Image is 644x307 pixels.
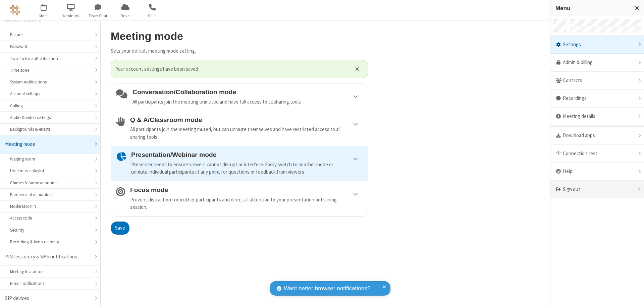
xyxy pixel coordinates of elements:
div: Moderator PIN [10,203,90,209]
div: Meeting details [550,108,644,126]
div: Picture [10,32,90,38]
p: Sets your default meeting mode setting. [111,47,368,55]
div: Help [550,163,644,181]
div: Presenter needs to ensure viewers cannot disrupt or interfere. Easily switch to another mode or u... [131,161,363,176]
div: Account settings [10,90,90,97]
div: Waiting room [10,156,90,162]
div: PIN-less entry & SMS notifications [5,253,90,261]
div: Meeting mode [5,140,90,148]
div: All participants join the meeting unmuted and have full access to all sharing tools [132,98,363,106]
div: Meeting Invitations [10,268,90,275]
span: Meet [31,13,56,19]
div: System notifications [10,79,90,85]
div: Security [10,227,90,233]
div: Contacts [550,72,644,90]
div: Calling [10,103,90,109]
h3: Menu [555,5,629,11]
h4: Q & A/Classroom mode [130,116,363,123]
div: Hold music playlist [10,168,90,174]
h2: Meeting mode [111,30,368,42]
div: Backgrounds & effects [10,126,90,132]
div: SIP devices [5,295,90,302]
button: Save [111,222,129,235]
span: Your account settings have been saved [116,65,347,73]
div: Chimes & name announce [10,180,90,186]
span: Want better browser notifications? [284,284,370,293]
div: All participants join the meeting muted, but can unmute themselves and have restricted access to ... [130,126,363,141]
div: Prevent distraction from other participants and direct all attention to your presentation or trai... [130,196,363,211]
h4: Conversation/Collaboration mode [132,88,363,96]
div: Audio & video settings [10,114,90,121]
div: Email notifications [10,280,90,287]
div: Download apps [550,127,644,145]
div: Time zone [10,67,90,73]
div: Two-factor authentication [10,55,90,62]
img: QA Selenium DO NOT DELETE OR CHANGE [10,5,20,15]
span: Calls [140,13,165,19]
button: Close alert [352,64,363,74]
div: Connection test [550,145,644,163]
span: Drive [113,13,138,19]
div: Primary dial-in numbers [10,191,90,198]
div: Recording & live streaming [10,239,90,245]
span: Webinars [58,13,84,19]
a: Admin & billing [550,54,644,72]
h4: Focus mode [130,186,363,193]
div: Recordings [550,89,644,108]
div: Sign out [550,181,644,198]
div: Settings [550,36,644,54]
h4: Presentation/Webinar mode [131,151,363,158]
div: Password [10,43,90,50]
span: Team Chat [86,13,111,19]
div: Access code [10,215,90,221]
